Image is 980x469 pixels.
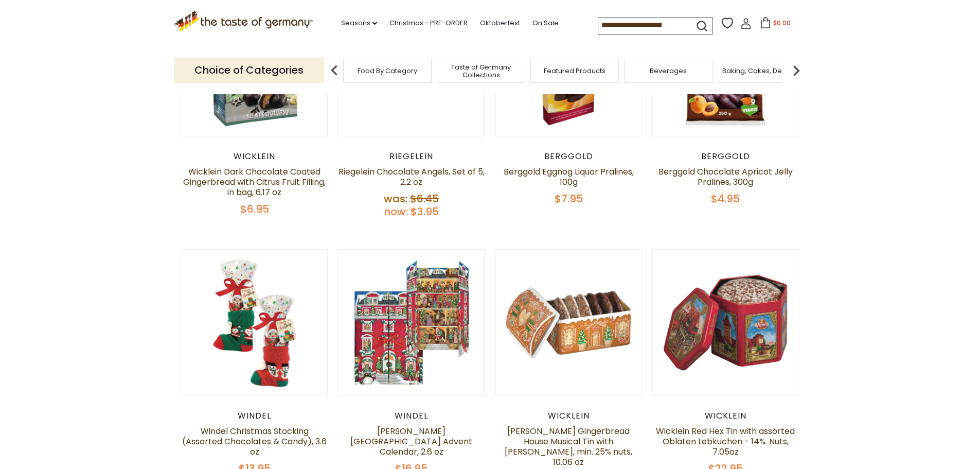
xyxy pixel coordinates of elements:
img: Wicklein Gingerbread House Musical Tin with Elisen Lebkuchen, min. 25% nuts, 10.06 oz [496,250,642,395]
a: Wicklein Dark Chocolate Coated Gingerbread with Citrus Fruit Filling, in bag, 6.17 oz [183,166,326,198]
a: On Sale [532,18,559,29]
a: Food By Category [358,67,417,75]
a: [PERSON_NAME] Gingerbread House Musical Tin with [PERSON_NAME], min. 25% nuts, 10.06 oz [505,425,632,468]
div: Berggold [495,151,642,162]
a: Oktoberfest [480,18,520,29]
div: Wicklein [652,411,799,421]
div: Windel [182,411,328,421]
img: Wicklein Red Hex Tin with assorted Oblaten Lebkuchen - 14%. Nuts, 7.05oz [653,250,798,395]
a: Berggold Chocolate Apricot Jelly Pralines, 300g [658,166,793,188]
img: previous arrow [324,60,345,81]
label: Now: [384,204,408,219]
a: Featured Products [544,67,605,75]
a: Berggold Eggnog Liquor Pralines, 100g [504,166,634,188]
img: Windel Christmas Stocking (Assorted Chocolates & Candy), 3.6 oz [182,250,328,395]
a: Baking, Cakes, Desserts [722,67,802,75]
span: $7.95 [555,192,583,206]
span: $3.95 [411,204,439,219]
a: [PERSON_NAME][GEOGRAPHIC_DATA] Advent Calendar, 2.6 oz [350,425,472,458]
div: Berggold [652,151,799,162]
div: Riegelein [338,151,485,162]
label: Was: [384,192,407,206]
img: Windel Manor House Advent Calendar, 2.6 oz [339,250,485,395]
a: Christmas - PRE-ORDER [389,18,468,29]
a: Wicklein Red Hex Tin with assorted Oblaten Lebkuchen - 14%. Nuts, 7.05oz [656,425,795,458]
span: $0.00 [773,19,791,27]
span: $4.95 [711,192,740,206]
img: next arrow [786,60,807,81]
div: Wicklein [495,411,642,421]
a: Seasons [341,18,377,29]
span: $6.95 [240,202,269,216]
button: $0.00 [754,17,797,32]
div: Wicklein [182,151,328,162]
p: Choice of Categories [174,58,324,83]
a: Windel Christmas Stocking (Assorted Chocolates & Candy), 3.6 oz [182,425,327,458]
a: Taste of Germany Collections [440,63,522,79]
a: Riegelein Chocolate Angels, Set of 5, 2.2 oz [338,166,485,188]
span: $6.45 [410,192,439,206]
a: Beverages [650,67,687,75]
div: Windel [338,411,485,421]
